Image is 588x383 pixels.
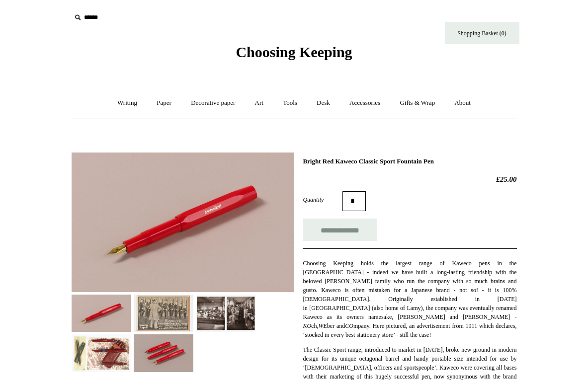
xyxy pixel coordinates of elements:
[340,90,389,116] a: Accessories
[246,90,272,116] a: Art
[308,90,339,116] a: Desk
[303,259,516,339] p: Choosing Keeping holds the largest range of Kaweco pens in the [GEOGRAPHIC_DATA] - indeed we have...
[445,22,519,44] a: Shopping Basket (0)
[134,295,193,332] img: Bright Red Kaweco Classic Sport Fountain Pen
[72,334,131,372] img: Bright Red Kaweco Classic Sport Fountain Pen
[318,322,327,329] i: WE
[445,90,480,116] a: About
[303,195,342,204] label: Quantity
[274,90,306,116] a: Tools
[72,153,294,292] img: Bright Red Kaweco Classic Sport Fountain Pen
[391,90,444,116] a: Gifts & Wrap
[148,90,180,116] a: Paper
[134,334,193,372] img: Bright Red Kaweco Classic Sport Fountain Pen
[236,44,352,60] span: Choosing Keeping
[303,175,516,184] h2: £25.00
[303,157,516,165] h1: Bright Red Kaweco Classic Sport Fountain Pen
[72,295,131,332] img: Bright Red Kaweco Classic Sport Fountain Pen
[345,322,353,329] i: CO
[196,295,255,332] img: Bright Red Kaweco Classic Sport Fountain Pen
[182,90,244,116] a: Decorative paper
[108,90,146,116] a: Writing
[236,52,352,59] a: Choosing Keeping
[303,322,311,329] i: KO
